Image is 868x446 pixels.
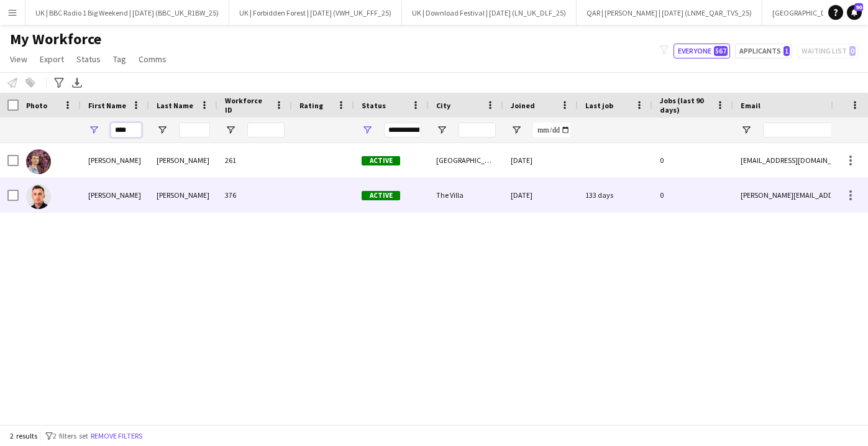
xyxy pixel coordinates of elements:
span: Rating [299,101,323,110]
button: Remove filters [88,429,145,443]
span: 1 [783,46,790,56]
span: Last Name [157,101,193,110]
a: View [5,51,32,67]
button: Open Filter Menu [511,124,522,136]
button: Open Filter Menu [88,124,99,136]
div: [DATE] [503,143,578,177]
span: Active [362,156,400,165]
span: Active [362,191,400,200]
span: My Workforce [10,30,101,49]
app-action-btn: Advanced filters [52,75,66,90]
a: Tag [108,51,131,67]
div: [PERSON_NAME] [81,143,149,177]
div: The Villa [429,178,503,212]
img: Rory Horne [26,149,51,174]
button: QAR | [PERSON_NAME] | [DATE] (LNME_QAR_TVS_25) [577,1,762,25]
span: City [436,101,450,110]
div: [GEOGRAPHIC_DATA] [429,143,503,177]
span: First Name [88,101,126,110]
a: Comms [134,51,171,67]
div: 133 days [578,178,652,212]
span: Export [40,53,64,65]
input: First Name Filter Input [111,123,142,137]
button: Open Filter Menu [741,124,752,136]
a: Status [71,51,106,67]
button: UK | Download Festival | [DATE] (LN_UK_DLF_25) [402,1,577,25]
img: Rory Kelly [26,184,51,209]
button: Everyone567 [674,44,730,58]
div: [PERSON_NAME] [81,178,149,212]
span: 90 [854,3,863,11]
span: 2 filters set [53,431,88,440]
div: [DATE] [503,178,578,212]
div: 261 [217,143,292,177]
div: 0 [652,178,733,212]
span: Last job [585,101,613,110]
input: Last Name Filter Input [179,123,210,137]
button: Open Filter Menu [157,124,168,136]
input: City Filter Input [459,123,496,137]
span: Comms [139,53,167,65]
span: Email [741,101,761,110]
button: Open Filter Menu [225,124,236,136]
div: [PERSON_NAME] [149,178,217,212]
button: UK | Forbidden Forest | [DATE] (VWH_UK_FFF_25) [229,1,402,25]
span: Joined [511,101,535,110]
div: 376 [217,178,292,212]
span: 567 [714,46,728,56]
input: Joined Filter Input [533,123,570,137]
span: View [10,53,27,65]
button: Open Filter Menu [436,124,447,136]
input: Workforce ID Filter Input [247,123,285,137]
span: Status [362,101,386,110]
a: Export [35,51,69,67]
button: Open Filter Menu [362,124,373,136]
span: Jobs (last 90 days) [660,96,711,114]
div: [PERSON_NAME] [149,143,217,177]
span: Status [76,53,101,65]
a: 90 [847,5,862,20]
app-action-btn: Export XLSX [70,75,85,90]
span: Workforce ID [225,96,270,114]
span: Tag [113,53,126,65]
button: Applicants1 [735,44,792,58]
button: UK | BBC Radio 1 Big Weekend | [DATE] (BBC_UK_R1BW_25) [25,1,229,25]
span: Photo [26,101,47,110]
div: 0 [652,143,733,177]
